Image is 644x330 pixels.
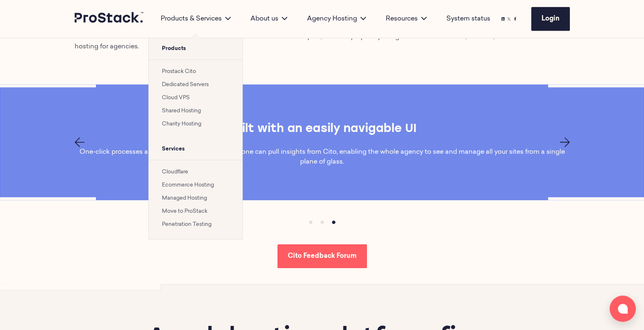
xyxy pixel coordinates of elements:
div: Agency Hosting [297,14,376,24]
a: System status [446,14,490,24]
button: Next page [560,137,570,147]
a: Cito Feedback Forum [278,244,367,268]
a: Penetration Testing [162,222,212,227]
a: Prostack logo [75,12,144,26]
a: Cloud VPS [162,95,190,100]
button: Item 1 [316,216,328,228]
span: Login [542,16,560,22]
a: Move to ProStack [162,209,207,214]
a: Prostack Cito [162,69,196,74]
a: Login [531,7,570,31]
p: Cito is a labour of love. Built in collaboration with lots of brilliant web developers, it’s been... [75,32,570,52]
span: Cito Feedback Forum [288,253,357,259]
a: Shared Hosting [162,108,201,114]
button: Open chat window [610,296,636,322]
div: About us [241,14,297,24]
a: Charity Hosting [162,121,201,127]
a: Dedicated Servers [162,82,209,87]
button: Previous page [75,137,84,147]
p: One-click processes and a simple UI means that anyone can pull insights from Cito, enabling the w... [75,147,570,167]
button: Item 2 [328,216,339,228]
div: Resources [376,14,437,24]
span: Services [149,139,242,160]
button: Item 0 [305,216,316,228]
a: Managed Hosting [162,196,207,201]
a: Cloudflare [162,169,188,175]
div: Products & Services [151,14,241,24]
a: Ecommerce Hosting [162,182,214,188]
p: Built with an easily navigable UI [161,121,483,137]
span: Products [149,38,242,59]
